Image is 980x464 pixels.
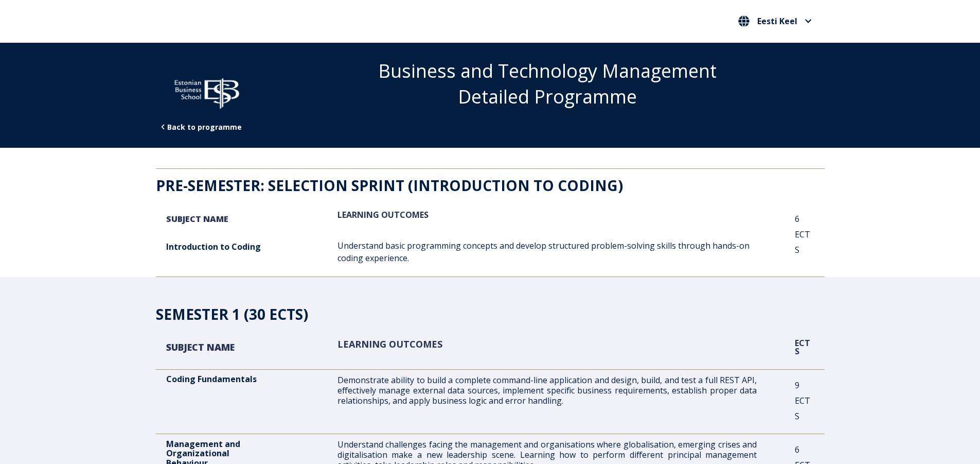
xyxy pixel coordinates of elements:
[795,337,810,357] span: ECTS
[167,122,242,132] a: Back to programme
[166,213,228,225] strong: SUBJECT NAME
[378,58,717,109] span: Business and Technology Management Detailed Programme
[280,45,407,57] span: Community for Growth and Resp
[156,175,825,196] h2: PRE-SEMESTER: SELECTION SPRINT (INTRODUCTION TO CODING)
[736,13,814,29] button: Eesti Keel
[166,341,235,353] strong: SUBJECT NAME
[757,17,797,25] span: Eesti Keel
[736,13,814,30] nav: Vali oma keel
[156,303,825,325] h2: SEMESTER 1 (30 ECTS)
[337,338,442,350] span: LEARNING OUTCOMES
[795,380,810,422] span: 9 ECTS
[337,375,757,406] p: Demonstrate ability to build a complete command-line application and design, build, and test a fu...
[795,213,810,255] span: 6 ECTS
[166,71,248,112] img: ebs_logo2016_white
[166,373,257,385] span: Coding Fundamentals
[166,241,261,252] span: Introduction to Coding
[337,239,757,264] p: Understand basic programming concepts and develop structured problem-solving skills through hands...
[337,209,429,220] span: LEARNING OUTCOMES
